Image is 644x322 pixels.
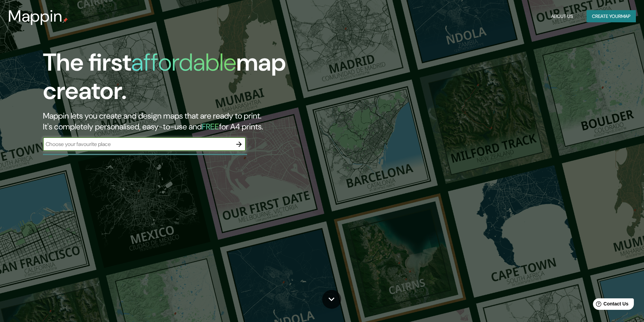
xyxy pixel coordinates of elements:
[43,110,365,132] h2: Mappin lets you create and design maps that are ready to print. It's completely personalised, eas...
[43,48,365,110] h1: The first map creator.
[202,121,219,132] h5: FREE
[548,10,576,23] button: About Us
[131,47,236,78] h1: affordable
[8,7,63,26] h3: Mappin
[587,10,636,23] button: Create yourmap
[43,140,232,148] input: Choose your favourite place
[63,18,68,23] img: mappin-pin
[584,296,637,315] iframe: Help widget launcher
